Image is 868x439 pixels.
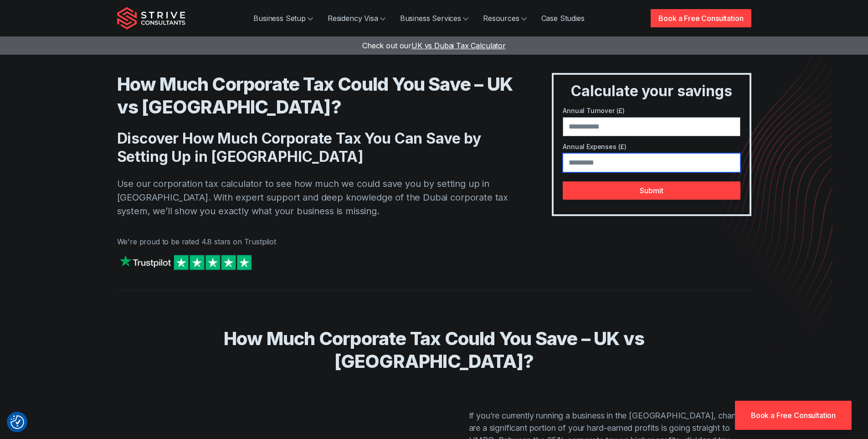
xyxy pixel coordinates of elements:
[362,41,506,50] a: Check out ourUK vs Dubai Tax Calculator
[10,415,24,429] img: Revisit consent button
[117,177,516,218] p: Use our corporation tax calculator to see how much we could save you by setting up in [GEOGRAPHIC...
[534,9,592,27] a: Case Studies
[117,7,185,30] img: Strive Consultants
[320,9,393,27] a: Residency Visa
[651,9,751,27] a: Book a Free Consultation
[476,9,534,27] a: Resources
[563,181,740,200] button: Submit
[393,9,476,27] a: Business Services
[117,253,254,272] img: Strive on Trustpilot
[563,106,740,115] label: Annual Turnover (£)
[117,236,516,247] p: We're proud to be rated 4.8 stars on Trustpilot
[411,41,506,50] span: UK vs Dubai Tax Calculator
[143,327,726,373] h2: How Much Corporate Tax Could You Save – UK vs [GEOGRAPHIC_DATA]?
[246,9,320,27] a: Business Setup
[557,82,745,100] h3: Calculate your savings
[735,401,852,430] a: Book a Free Consultation
[117,129,516,166] h2: Discover How Much Corporate Tax You Can Save by Setting Up in [GEOGRAPHIC_DATA]
[117,73,516,119] h1: How Much Corporate Tax Could You Save – UK vs [GEOGRAPHIC_DATA]?
[10,415,24,429] button: Consent Preferences
[563,142,740,151] label: Annual Expenses (£)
